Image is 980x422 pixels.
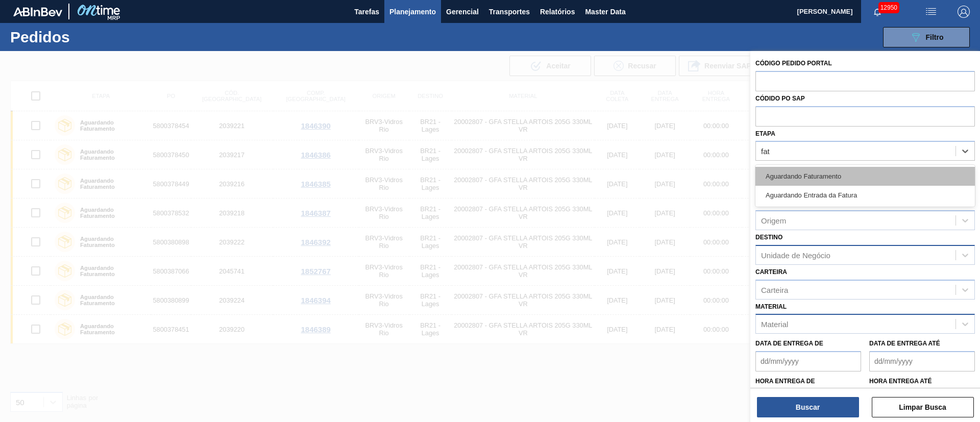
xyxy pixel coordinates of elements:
[10,31,163,43] h1: Pedidos
[761,216,786,225] div: Origem
[878,2,899,13] span: 12950
[761,251,830,259] div: Unidade de Negócio
[755,340,823,347] label: Data de Entrega de
[446,6,479,18] span: Gerencial
[925,6,937,18] img: userActions
[13,7,62,16] img: TNhmsLtSVTkK8tSr43FrP2fwEKptu5GPRR3wAAAABJRU5ErkJggg==
[755,351,861,371] input: dd/mm/yyyy
[489,6,530,18] span: Transportes
[958,6,970,18] img: Logout
[755,95,805,102] label: Códido PO SAP
[755,130,775,137] label: Etapa
[755,60,832,67] label: Código Pedido Portal
[540,6,575,18] span: Relatórios
[389,6,436,18] span: Planejamento
[755,268,787,276] label: Carteira
[861,5,894,19] button: Notificações
[755,167,975,186] div: Aguardando Faturamento
[755,234,782,241] label: Destino
[755,164,779,171] label: Status
[869,374,975,389] label: Hora entrega até
[755,374,861,389] label: Hora entrega de
[869,340,940,347] label: Data de Entrega até
[755,186,975,205] div: Aguardando Entrada da Fatura
[883,27,970,47] button: Filtro
[869,351,975,371] input: dd/mm/yyyy
[585,6,625,18] span: Master Data
[354,6,379,18] span: Tarefas
[926,33,944,41] span: Filtro
[755,303,787,310] label: Material
[761,285,788,294] div: Carteira
[761,320,788,329] div: Material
